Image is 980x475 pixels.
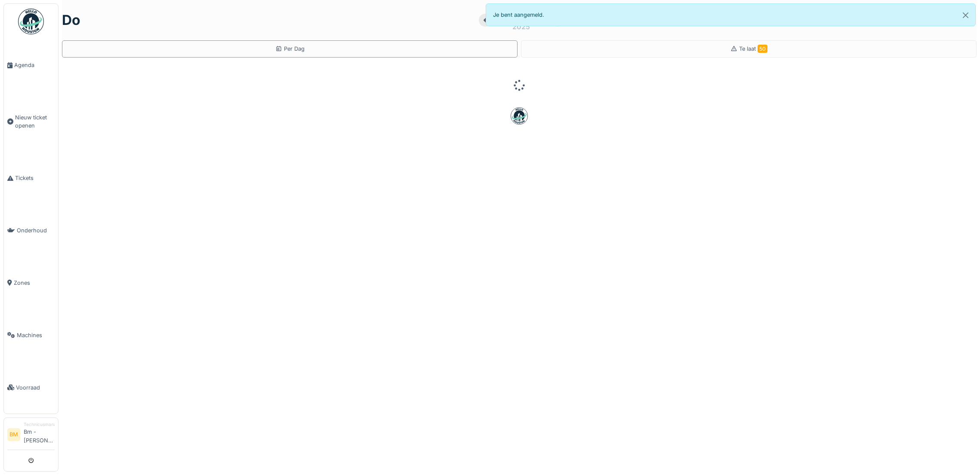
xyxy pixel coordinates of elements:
[4,152,58,204] a: Tickets
[4,91,58,152] a: Nieuw ticket openen
[7,421,55,450] a: BM TechnicusmanagerBm - [PERSON_NAME]
[24,421,55,428] div: Technicusmanager
[511,107,528,125] img: badge-BVDL4wpA.svg
[486,3,976,26] div: Je bent aangemeld.
[4,257,58,309] a: Zones
[4,204,58,257] a: Onderhoud
[62,12,80,28] h1: do
[4,309,58,361] a: Machines
[17,226,55,234] span: Onderhoud
[14,61,55,69] span: Agenda
[512,21,530,32] div: 2025
[15,113,55,130] span: Nieuw ticket openen
[7,428,20,441] li: BM
[16,384,55,392] span: Voorraad
[18,9,44,34] img: Badge_color-CXgf-gQk.svg
[24,421,55,448] li: Bm - [PERSON_NAME]
[758,45,767,53] span: 50
[739,46,767,52] span: Te laat
[275,45,305,53] div: Per Dag
[956,4,975,27] button: Close
[14,279,55,287] span: Zones
[15,174,55,182] span: Tickets
[17,331,55,339] span: Machines
[4,361,58,414] a: Voorraad
[4,39,58,91] a: Agenda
